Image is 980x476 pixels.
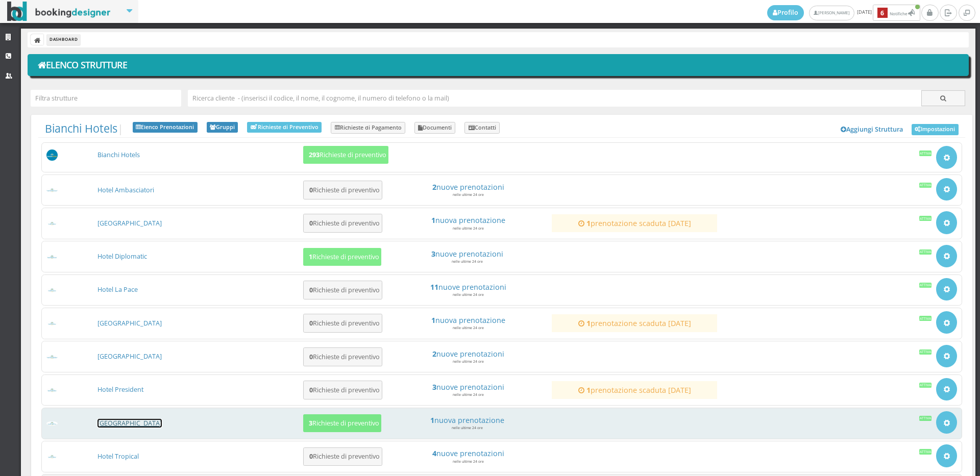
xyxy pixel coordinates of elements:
[390,183,546,191] a: 2nuove prenotazioni
[919,249,932,255] div: Attiva
[46,455,58,459] img: f1a57c167d3611ed9c9d0608f5526cb6_max100.png
[453,325,484,330] small: nelle ultime 24 ore
[556,219,713,228] h4: prenotazione scaduta [DATE]
[46,421,58,426] img: ea773b7e7d3611ed9c9d0608f5526cb6_max100.png
[453,359,484,364] small: nelle ultime 24 ore
[453,459,484,464] small: nelle ultime 24 ore
[432,182,436,192] strong: 2
[309,319,313,328] b: 0
[586,218,591,228] strong: 1
[46,321,58,326] img: c99f326e7d3611ed9c9d0608f5526cb6_max100.png
[453,392,484,397] small: nelle ultime 24 ore
[97,285,138,294] a: Hotel La Pace
[306,419,379,427] h5: Richieste di preventivo
[919,316,932,321] div: Attiva
[453,292,484,297] small: nelle ultime 24 ore
[452,425,483,430] small: nelle ultime 24 ore
[556,386,713,394] h4: prenotazione scaduta [DATE]
[331,122,405,134] a: Richieste di Pagamento
[390,216,546,224] a: 1nuova prenotazione
[390,283,546,291] h4: nuove prenotazioni
[306,353,380,361] h5: Richieste di preventivo
[97,352,162,361] a: [GEOGRAPHIC_DATA]
[389,416,545,424] h4: nuova prenotazione
[389,249,545,258] h4: nuove prenotazioni
[303,347,382,366] button: 0Richieste di preventivo
[767,5,921,21] span: [DATE]
[303,314,382,333] button: 0Richieste di preventivo
[431,315,435,325] strong: 1
[306,319,380,327] h5: Richieste di preventivo
[133,122,198,133] a: Elenco Prenotazioni
[306,186,380,194] h5: Richieste di preventivo
[390,283,546,291] a: 11nuove prenotazioni
[432,382,436,392] strong: 3
[390,316,546,324] a: 1nuova prenotazione
[309,286,313,294] b: 0
[31,90,181,107] input: Filtra strutture
[390,383,546,391] a: 3nuove prenotazioni
[919,151,932,156] div: Attiva
[46,388,58,392] img: da2a24d07d3611ed9c9d0608f5526cb6_max100.png
[306,219,380,227] h5: Richieste di preventivo
[97,252,147,261] a: Hotel Diplomatic
[836,122,909,137] a: Aggiungi Struttura
[306,151,386,159] h5: Richieste di preventivo
[303,146,388,164] button: 293Richieste di preventivo
[390,316,546,324] h4: nuova prenotazione
[309,386,313,394] b: 0
[464,122,500,134] a: Contatti
[97,219,162,228] a: [GEOGRAPHIC_DATA]
[877,8,888,18] b: 6
[303,447,382,466] button: 0Richieste di preventivo
[389,416,545,424] a: 1nuova prenotazione
[309,151,320,159] b: 293
[919,383,932,388] div: Attiva
[430,282,438,292] strong: 11
[919,449,932,454] div: Attiva
[919,183,932,188] div: Attiva
[97,151,140,159] a: Bianchi Hotels
[303,381,382,399] button: 0Richieste di preventivo
[390,349,546,358] a: 2nuove prenotazioni
[46,221,58,226] img: b34dc2487d3611ed9c9d0608f5526cb6_max100.png
[809,6,854,20] a: [PERSON_NAME]
[247,122,322,133] a: Richieste di Preventivo
[7,2,111,21] img: BookingDesigner.com
[306,253,379,261] h5: Richieste di preventivo
[873,5,920,21] button: 6Notifiche
[390,216,546,224] h4: nuova prenotazione
[306,286,380,294] h5: Richieste di preventivo
[303,414,381,432] button: 3Richieste di preventivo
[414,122,456,134] a: Documenti
[207,122,238,133] a: Gruppi
[46,288,58,292] img: c3084f9b7d3611ed9c9d0608f5526cb6_max100.png
[303,248,381,266] button: 1Richieste di preventivo
[390,383,546,391] h4: nuove prenotazioni
[453,192,484,197] small: nelle ultime 24 ore
[46,255,58,259] img: baa77dbb7d3611ed9c9d0608f5526cb6_max100.png
[309,353,313,361] b: 0
[47,34,80,45] li: Dashboard
[309,186,313,194] b: 0
[309,253,312,261] b: 1
[556,386,713,394] a: 1prenotazione scaduta [DATE]
[46,355,58,359] img: d1a594307d3611ed9c9d0608f5526cb6_max100.png
[912,124,959,135] a: Impostazioni
[309,452,313,461] b: 0
[45,122,124,135] span: |
[556,219,713,228] a: 1prenotazione scaduta [DATE]
[431,215,435,225] strong: 1
[97,186,154,194] a: Hotel Ambasciatori
[46,188,58,192] img: a22403af7d3611ed9c9d0608f5526cb6_max100.png
[46,149,58,161] img: 56a3b5230dfa11eeb8a602419b1953d8_max100.png
[97,452,139,461] a: Hotel Tropical
[452,259,483,264] small: nelle ultime 24 ore
[919,416,932,421] div: Attiva
[306,386,380,394] h5: Richieste di preventivo
[309,219,313,228] b: 0
[919,283,932,288] div: Attiva
[919,216,932,221] div: Attiva
[431,249,435,259] strong: 3
[556,319,713,328] h4: prenotazione scaduta [DATE]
